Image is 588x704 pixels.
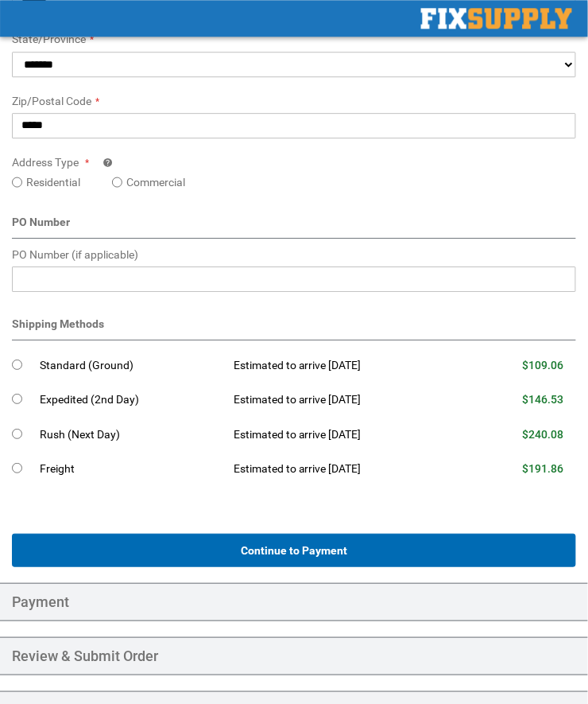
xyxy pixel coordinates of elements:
[12,316,576,340] div: Shipping Methods
[222,418,470,452] td: Estimated to arrive [DATE]
[222,383,470,417] td: Estimated to arrive [DATE]
[12,156,79,169] span: Address Type
[523,462,564,475] span: $191.86
[40,452,222,486] td: Freight
[40,418,222,452] td: Rush (Next Day)
[421,8,572,29] a: store logo
[222,348,470,383] td: Estimated to arrive [DATE]
[12,95,91,107] span: Zip/Postal Code
[12,33,86,45] span: State/Province
[421,8,572,29] img: Fix Industrial Supply
[222,452,470,486] td: Estimated to arrive [DATE]
[241,544,347,557] span: Continue to Payment
[126,174,185,190] label: Commercial
[523,359,564,371] span: $109.06
[40,348,222,383] td: Standard (Ground)
[523,428,564,441] span: $240.08
[12,534,576,567] button: Continue to Payment
[40,383,222,417] td: Expedited (2nd Day)
[26,174,80,190] label: Residential
[523,393,564,406] span: $146.53
[12,214,576,239] div: PO Number
[12,248,138,261] span: PO Number (if applicable)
